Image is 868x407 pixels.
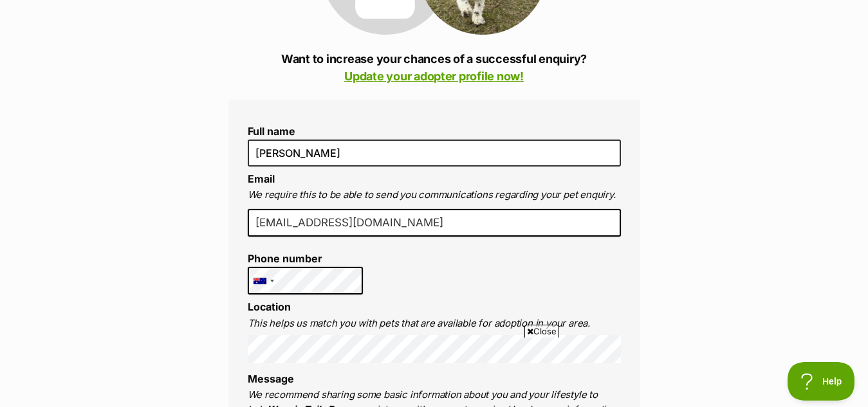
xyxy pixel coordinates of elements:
[248,300,291,313] label: Location
[248,316,621,331] p: This helps us match you with pets that are available for adoption in your area.
[524,325,559,338] span: Close
[248,253,364,264] label: Phone number
[248,140,621,167] input: E.g. Jimmy Chew
[122,343,746,401] iframe: Advertisement
[788,362,855,401] iframe: Help Scout Beacon - Open
[248,125,621,137] label: Full name
[248,267,278,294] div: Australia: +61
[344,69,524,83] a: Update your adopter profile now!
[248,188,621,203] p: We require this to be able to send you communications regarding your pet enquiry.
[248,172,275,185] label: Email
[228,50,640,85] p: Want to increase your chances of a successful enquiry?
